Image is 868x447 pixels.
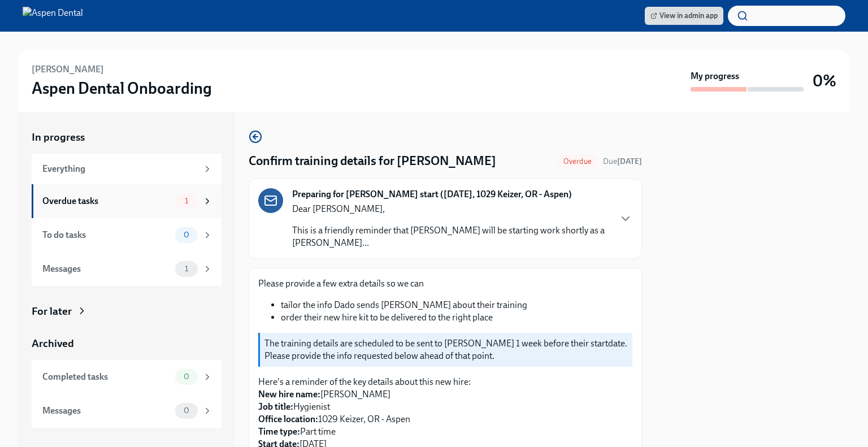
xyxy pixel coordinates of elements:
[650,10,718,21] span: View in admin app
[603,156,642,167] span: August 14th, 2025 07:00
[42,229,171,241] div: To do tasks
[645,7,723,25] a: View in admin app
[177,231,196,239] span: 0
[32,252,222,286] a: Messages1
[32,394,222,428] a: Messages0
[42,263,171,275] div: Messages
[32,130,222,145] a: In progress
[258,414,318,424] strong: Office location:
[42,405,171,417] div: Messages
[264,337,628,362] p: The training details are scheduled to be sent to [PERSON_NAME] 1 week before their startdate. Ple...
[42,371,171,383] div: Completed tasks
[258,426,300,437] strong: Time type:
[32,154,222,184] a: Everything
[32,184,222,218] a: Overdue tasks1
[42,195,171,207] div: Overdue tasks
[32,304,72,319] div: For later
[258,389,320,400] strong: New hire name:
[32,63,104,76] h6: [PERSON_NAME]
[42,163,198,175] div: Everything
[603,157,642,166] span: Due
[281,299,632,311] li: tailor the info Dado sends [PERSON_NAME] about their training
[32,78,212,98] h3: Aspen Dental Onboarding
[177,406,196,415] span: 0
[292,203,610,215] p: Dear [PERSON_NAME],
[258,277,632,290] p: Please provide a few extra details so we can
[177,372,196,381] span: 0
[178,197,195,205] span: 1
[32,336,222,351] a: Archived
[249,153,496,170] h4: Confirm training details for [PERSON_NAME]
[32,218,222,252] a: To do tasks0
[813,71,836,91] h3: 0%
[292,188,572,201] strong: Preparing for [PERSON_NAME] start ([DATE], 1029 Keizer, OR - Aspen)
[32,360,222,394] a: Completed tasks0
[32,304,222,319] a: For later
[178,264,195,273] span: 1
[617,157,642,166] strong: [DATE]
[557,157,598,166] span: Overdue
[258,401,293,412] strong: Job title:
[23,7,83,25] img: Aspen Dental
[292,224,610,249] p: This is a friendly reminder that [PERSON_NAME] will be starting work shortly as a [PERSON_NAME]...
[691,70,739,83] strong: My progress
[281,311,632,324] li: order their new hire kit to be delivered to the right place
